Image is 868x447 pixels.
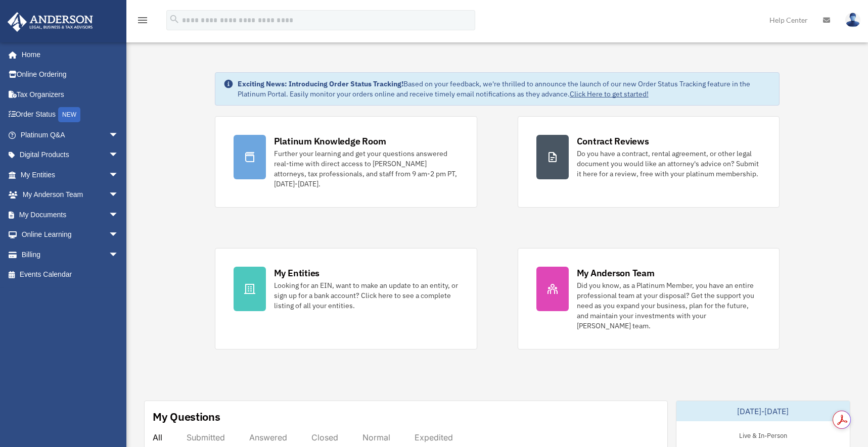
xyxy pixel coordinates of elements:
div: All [153,432,162,442]
a: Platinum Knowledge Room Further your learning and get your questions answered real-time with dire... [215,116,477,208]
a: My Documentsarrow_drop_down [7,205,134,225]
span: arrow_drop_down [109,225,129,245]
span: arrow_drop_down [109,165,129,185]
a: Click Here to get started! [570,89,649,98]
a: Order StatusNEW [7,105,134,125]
div: Looking for an EIN, want to make an update to an entity, or sign up for a bank account? Click her... [274,280,459,311]
div: Further your learning and get your questions answered real-time with direct access to [PERSON_NAM... [274,148,459,189]
a: Home [7,44,129,65]
a: Tax Organizers [7,84,134,105]
a: My Entitiesarrow_drop_down [7,165,134,185]
span: arrow_drop_down [109,244,129,265]
div: Did you know, as a Platinum Member, you have an entire professional team at your disposal? Get th... [577,280,761,331]
img: User Pic [845,13,860,27]
i: search [169,14,180,25]
a: My Entities Looking for an EIN, want to make an update to an entity, or sign up for a bank accoun... [215,248,477,350]
div: Based on your feedback, we're thrilled to announce the launch of our new Order Status Tracking fe... [238,79,771,99]
a: Events Calendar [7,265,134,285]
div: Expedited [415,432,453,442]
a: menu [136,18,149,26]
a: Digital Productsarrow_drop_down [7,145,134,165]
a: Online Ordering [7,65,134,85]
a: My Anderson Team Did you know, as a Platinum Member, you have an entire professional team at your... [518,248,780,350]
div: Normal [362,432,390,442]
div: My Anderson Team [577,267,655,279]
span: arrow_drop_down [109,205,129,225]
div: Live & In-Person [731,429,795,440]
strong: Exciting News: Introducing Order Status Tracking! [238,79,403,88]
a: My Anderson Teamarrow_drop_down [7,185,134,205]
div: Submitted [187,432,225,442]
div: My Entities [274,267,319,279]
div: Closed [311,432,338,442]
a: Platinum Q&Aarrow_drop_down [7,125,134,145]
i: menu [136,14,149,26]
div: [DATE]-[DATE] [676,401,850,421]
span: arrow_drop_down [109,185,129,206]
div: Contract Reviews [577,135,649,147]
div: Platinum Knowledge Room [274,135,386,147]
div: NEW [58,107,80,122]
img: Anderson Advisors Platinum Portal [5,12,96,32]
span: arrow_drop_down [109,145,129,166]
div: Answered [249,432,287,442]
div: My Questions [153,409,220,424]
a: Contract Reviews Do you have a contract, rental agreement, or other legal document you would like... [518,116,780,208]
a: Billingarrow_drop_down [7,244,134,265]
a: Online Learningarrow_drop_down [7,225,134,245]
span: arrow_drop_down [109,125,129,145]
div: Do you have a contract, rental agreement, or other legal document you would like an attorney's ad... [577,148,761,179]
